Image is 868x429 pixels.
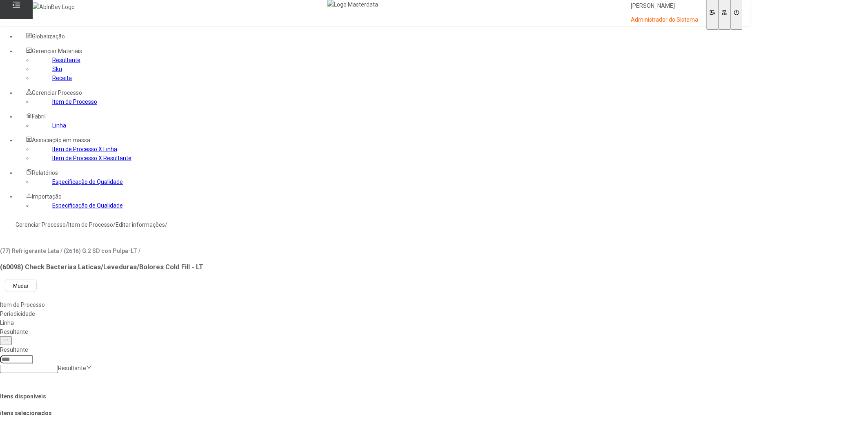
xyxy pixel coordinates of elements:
[32,89,82,96] span: Gerenciar Processo
[165,221,167,228] nz-breadcrumb-separator: /
[68,221,113,228] a: Item de Processo
[33,2,75,11] img: AbInBev Logo
[52,179,123,185] a: Especificação de Qualidade
[32,33,65,40] span: Globalização
[631,16,699,24] p: Administrador do Sistema
[52,202,123,209] a: Especificação de Qualidade
[52,98,97,105] a: Item de Processo
[52,146,117,152] a: Item de Processo X Linha
[32,113,46,120] span: Fabril
[66,221,68,228] nz-breadcrumb-separator: /
[32,137,90,143] span: Associação em massa
[13,283,29,289] span: Mudar
[52,75,72,81] a: Receita
[52,155,131,161] a: Item de Processo X Resultante
[5,279,37,292] button: Mudar
[52,57,80,63] a: Resultante
[16,221,66,228] a: Gerenciar Processo
[58,365,86,371] nz-select-placeholder: Resultante
[32,48,82,54] span: Gerenciar Materiais
[113,221,116,228] nz-breadcrumb-separator: /
[631,2,699,10] p: [PERSON_NAME]
[116,221,165,228] a: Editar informações
[32,170,58,176] span: Relatórios
[52,122,66,129] a: Linha
[32,193,62,200] span: Importação
[52,66,62,72] a: Sku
